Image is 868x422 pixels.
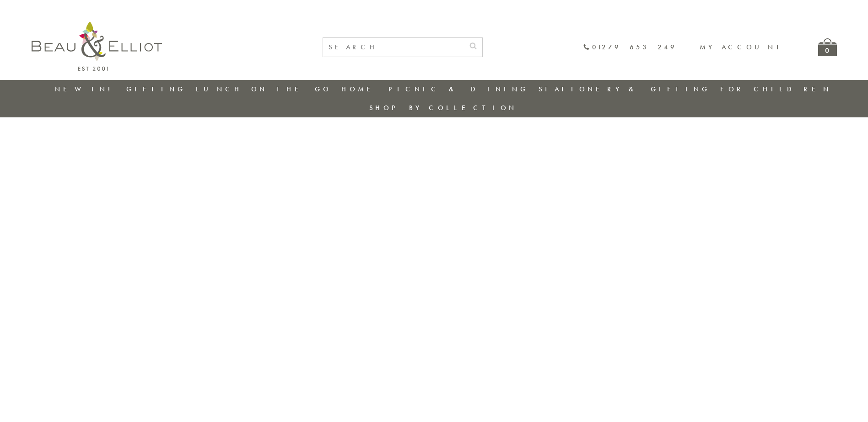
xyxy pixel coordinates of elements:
[700,42,786,52] a: My account
[583,43,677,51] a: 01279 653 249
[818,38,837,56] a: 0
[341,84,378,94] a: Home
[126,84,186,94] a: Gifting
[55,84,116,94] a: New in!
[720,84,831,94] a: For Children
[388,84,528,94] a: Picnic & Dining
[323,38,464,57] input: SEARCH
[196,84,331,94] a: Lunch On The Go
[32,21,162,71] img: logo
[369,103,517,112] a: Shop by collection
[539,84,710,94] a: Stationery & Gifting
